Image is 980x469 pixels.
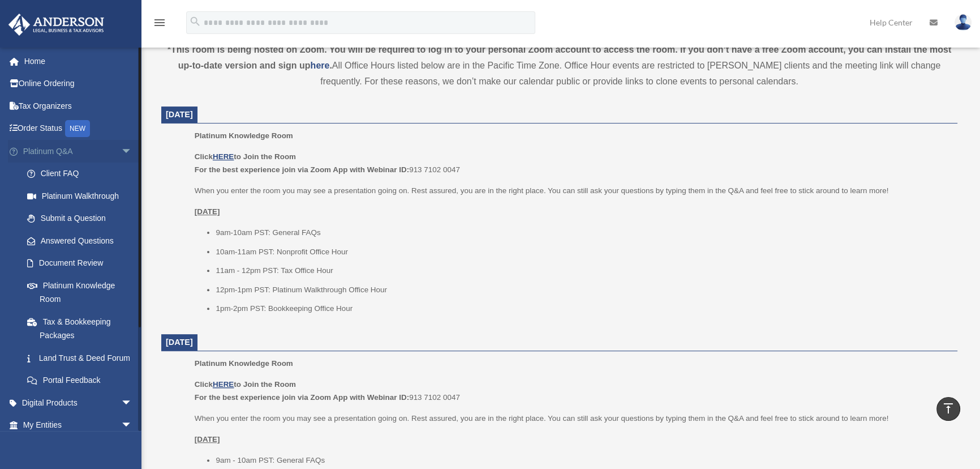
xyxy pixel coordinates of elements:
[166,338,193,347] span: [DATE]
[216,226,949,240] li: 9am-10am PST: General FAQs
[195,207,220,216] u: [DATE]
[8,117,149,140] a: Order StatusNEW
[213,380,234,389] a: HERE
[311,61,330,70] a: here
[195,412,949,425] p: When you enter the room you may see a presentation going on. Rest assured, you are in the right p...
[121,391,144,415] span: arrow_drop_down
[65,120,90,137] div: NEW
[195,380,296,389] b: Click to Join the Room
[16,185,149,207] a: Platinum Walkthrough
[195,359,293,368] span: Platinum Knowledge Room
[195,435,220,444] u: [DATE]
[16,369,149,392] a: Portal Feedback
[216,283,949,297] li: 12pm-1pm PST: Platinum Walkthrough Office Hour
[195,184,949,198] p: When you enter the room you may see a presentation going on. Rest assured, you are in the right p...
[955,14,972,31] img: User Pic
[8,73,149,95] a: Online Ordering
[16,274,144,310] a: Platinum Knowledge Room
[8,414,149,437] a: My Entitiesarrow_drop_down
[189,15,201,28] i: search
[8,50,149,73] a: Home
[329,61,332,70] strong: .
[216,264,949,278] li: 11am - 12pm PST: Tax Office Hour
[216,302,949,315] li: 1pm-2pm PST: Bookkeeping Office Hour
[16,163,149,185] a: Client FAQ
[16,347,149,369] a: Land Trust & Deed Forum
[16,310,149,347] a: Tax & Bookkeeping Packages
[195,150,949,177] p: 913 7102 0047
[942,402,955,415] i: vertical_align_top
[195,131,293,140] span: Platinum Knowledge Room
[8,391,149,414] a: Digital Productsarrow_drop_down
[213,152,234,161] a: HERE
[16,252,149,275] a: Document Review
[216,245,949,259] li: 10am-11am PST: Nonprofit Office Hour
[166,110,193,119] span: [DATE]
[153,20,166,29] a: menu
[16,229,149,252] a: Answered Questions
[936,397,960,421] a: vertical_align_top
[121,414,144,437] span: arrow_drop_down
[8,95,149,117] a: Tax Organizers
[216,454,949,467] li: 9am - 10am PST: General FAQs
[153,16,166,29] i: menu
[16,207,149,230] a: Submit a Question
[8,140,149,163] a: Platinum Q&Aarrow_drop_down
[195,152,296,161] b: Click to Join the Room
[195,393,409,402] b: For the best experience join via Zoom App with Webinar ID:
[195,378,949,404] p: 913 7102 0047
[121,140,144,163] span: arrow_drop_down
[5,14,108,36] img: Anderson Advisors Platinum Portal
[161,42,957,89] div: All Office Hours listed below are in the Pacific Time Zone. Office Hour events are restricted to ...
[195,165,409,174] b: For the best experience join via Zoom App with Webinar ID:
